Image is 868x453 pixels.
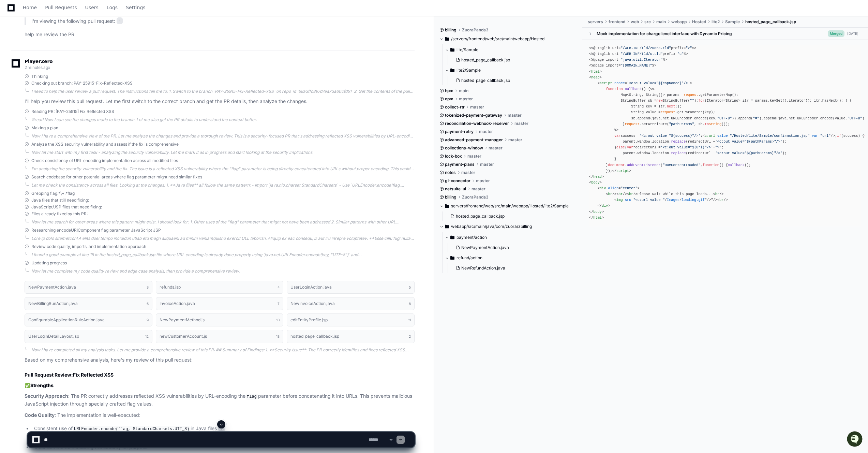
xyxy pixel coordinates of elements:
[625,198,631,202] span: src
[445,170,456,175] span: notes
[48,71,83,77] a: Powered byPylon
[508,113,522,118] span: master
[456,214,505,219] span: hosted_page_callback.jsp
[703,163,719,167] span: function
[663,163,701,167] span: "DOMContentLoaded"
[612,169,631,173] span: </ >
[290,302,335,306] h1: NewInvoiceAction.java
[686,46,692,50] span: "z"
[608,186,618,190] span: align
[31,204,102,210] span: JavaScript/JSP files that need fixing:
[656,99,662,103] span: new
[608,192,612,196] span: br
[156,313,284,326] button: NewPaymentMethod.js10
[147,317,149,323] span: 9
[593,216,602,220] span: html
[627,81,690,85] span: '<c:out value="${cspNonce}"/>'
[409,334,411,339] span: 2
[31,142,179,147] span: Analyze the XSS security vulnerability and assess if the fix is comprehensive
[589,210,604,214] span: </ >
[23,58,99,63] div: We're offline, but we'll be back soon!
[450,233,454,242] svg: Directory
[614,134,620,138] span: var
[588,19,603,25] span: servers
[661,145,713,149] span: '<c:out value="${url}"/>'
[698,99,704,103] span: for
[160,302,195,306] h1: InvoiceAction.java
[160,334,207,338] h1: newCustomerAccount.js
[614,81,625,85] span: nonce
[508,137,522,143] span: master
[753,116,759,120] span: "="
[631,19,639,25] span: web
[715,140,782,144] span: '<c:out value="${pathParams}"/>'
[812,134,818,138] span: var
[461,78,510,83] span: hosted_page_callback.jsp
[614,198,711,202] span: < = / / "/>
[439,201,577,211] button: servers/frontend/web/src/main/webapp/Hosted/lite2/Sample
[669,122,694,126] span: "pathParams"
[31,260,67,266] span: Updating progress
[450,46,454,54] svg: Directory
[472,186,485,192] span: master
[31,211,88,217] span: Files already fixed by this PR:
[728,163,745,167] span: callback
[117,17,123,24] span: 1
[671,140,686,144] span: replace
[461,245,509,250] span: NewPaymentAction.java
[445,162,475,167] span: payment-plans
[682,198,705,202] span: loading.gif
[28,318,105,322] h1: ConfigurableApplicationRuleAction.java
[145,334,149,339] span: 12
[31,252,415,258] div: I found a good example at line 15 in the hosted_page_callback.jsp file where URL encoding is alre...
[606,87,623,91] span: function
[147,301,149,306] span: 6
[589,216,604,220] span: </ >
[25,65,50,70] span: 2 minutes ago
[31,17,415,25] p: I'm viewing the following pull request:
[457,235,487,240] span: payment/action
[408,317,411,323] span: 11
[31,109,114,114] span: Reading PR: [PAY-25915] Fix Reflected XSS
[598,186,640,190] span: < = >
[25,392,415,408] p: : The PR correctly addresses reflected XSS vulnerabilities by URL-encoding the parameter before c...
[609,19,625,25] span: frontend
[453,55,573,65] button: hosted_page_callback.jsp
[589,175,604,179] span: </ >
[445,186,466,192] span: netsuite-ui
[461,57,510,63] span: hosted_page_callback.jsp
[445,27,457,33] span: billing
[467,154,481,159] span: master
[638,140,650,144] span: window
[445,137,503,143] span: advanced-payment-manager
[156,330,284,343] button: newCustomerAccount.js13
[589,70,602,74] span: < >
[620,52,662,56] span: "/WEB-INF/tld/c.tld"
[85,5,99,10] span: Users
[25,330,152,343] button: UserLoginDetailLayout.jsp12
[453,243,573,252] button: NewPaymentAction.java
[31,182,415,188] div: Let me check the consistency across all files. Looking at the changes: 1. **Java files** all foll...
[627,163,661,167] span: addEventListener
[287,330,415,343] button: hosted_page_callback.jsp2
[287,313,415,326] button: editEntityProfile.jsp11
[616,169,629,173] span: script
[31,174,202,180] span: Search codebase for other potential areas where flag parameter might need similar fixes
[287,281,415,294] button: UserLoginAction.java5
[409,301,411,306] span: 8
[445,88,453,93] span: hpm
[638,151,650,155] span: window
[31,244,146,249] span: Review code quality, imports, and implementation approach
[107,5,118,10] span: Logs
[160,318,205,322] h1: NewPaymentMethod.js
[820,134,831,138] span: "url"
[276,334,280,339] span: 13
[25,59,53,63] span: PlayerZero
[620,186,637,190] span: "center"
[514,121,528,126] span: master
[671,19,687,25] span: webapp
[445,252,577,263] button: refund/action
[602,204,608,208] span: div
[837,134,841,138] span: if
[625,87,642,91] span: callback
